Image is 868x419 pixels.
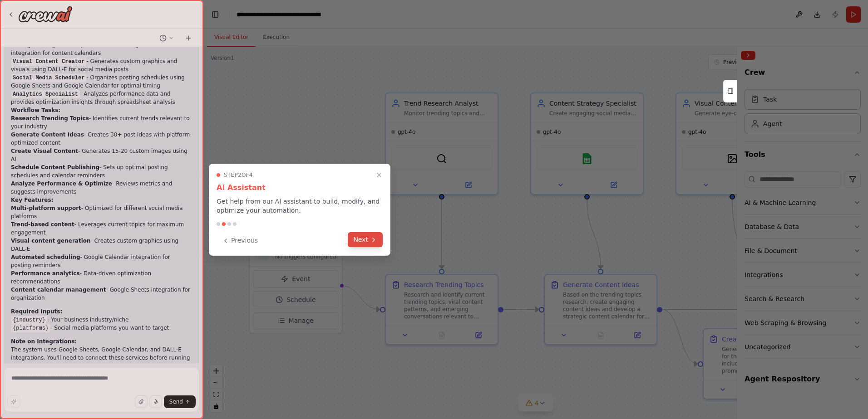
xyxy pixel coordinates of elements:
[217,233,263,248] button: Previous
[217,182,383,193] h3: AI Assistant
[348,232,383,247] button: Next
[217,197,383,215] p: Get help from our AI assistant to build, modify, and optimize your automation.
[209,8,222,21] button: Hide left sidebar
[374,170,385,180] button: Close walkthrough
[224,171,253,179] span: Step 2 of 4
